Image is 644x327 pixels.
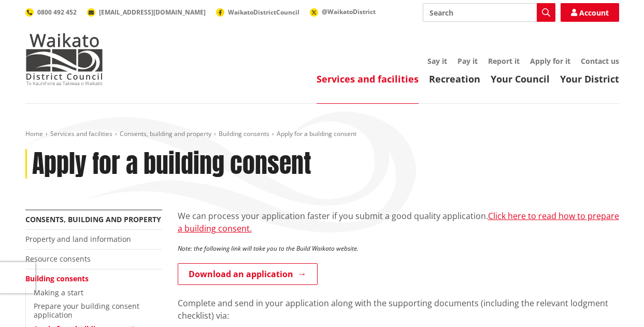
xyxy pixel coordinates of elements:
a: Contact us [581,56,619,66]
a: Recreation [429,73,480,85]
a: Pay it [457,56,478,66]
span: Apply for a building consent [277,129,356,138]
em: Note: the following link will take you to the Build Waikato website. [178,244,359,253]
a: Building consents [219,129,269,138]
a: WaikatoDistrictCouncil [216,8,299,17]
nav: breadcrumb [25,130,619,139]
span: 0800 492 452 [37,8,77,17]
span: @WaikatoDistrict [322,7,376,16]
a: Resource consents [25,254,91,264]
a: Consents, building and property [120,129,211,138]
a: Click here to read how to prepare a building consent. [178,210,619,234]
span: WaikatoDistrictCouncil [228,8,299,17]
a: Prepare your building consent application [34,301,139,320]
a: Your District [560,73,619,85]
a: 0800 492 452 [25,8,77,17]
a: Making a start [34,288,83,297]
a: Say it [427,56,447,66]
a: Services and facilities [317,73,419,85]
a: Consents, building and property [25,214,161,224]
img: Waikato District Council - Te Kaunihera aa Takiwaa o Waikato [25,33,103,85]
a: Apply for it [530,56,570,66]
a: Your Council [491,73,550,85]
span: [EMAIL_ADDRESS][DOMAIN_NAME] [99,8,206,17]
p: We can process your application faster if you submit a good quality application. [178,210,619,235]
a: Property and land information [25,234,131,244]
h1: Apply for a building consent [32,149,311,179]
a: Services and facilities [50,129,112,138]
a: [EMAIL_ADDRESS][DOMAIN_NAME] [87,8,206,17]
a: Download an application [178,263,318,285]
input: Search input [423,3,555,22]
a: Report it [488,56,520,66]
a: Home [25,129,43,138]
a: @WaikatoDistrict [310,7,376,16]
a: Account [561,3,619,22]
p: Complete and send in your application along with the supporting documents (including the relevant... [178,297,619,322]
a: Building consents [25,274,89,283]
